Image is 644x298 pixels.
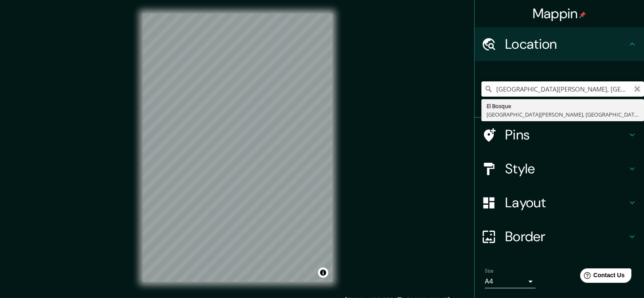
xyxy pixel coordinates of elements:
div: [GEOGRAPHIC_DATA][PERSON_NAME], [GEOGRAPHIC_DATA] [486,110,639,119]
div: Style [475,152,644,186]
div: Location [475,27,644,61]
button: Toggle attribution [318,267,328,278]
h4: Mappin [533,5,586,22]
iframe: Help widget launcher [569,265,635,289]
div: Layout [475,186,644,220]
h4: Border [505,228,627,245]
h4: Style [505,160,627,177]
div: El Bosque [486,102,639,110]
canvas: Map [143,14,332,282]
div: Border [475,220,644,253]
h4: Layout [505,194,627,211]
h4: Pins [505,126,627,143]
h4: Location [505,36,627,53]
div: Pins [475,118,644,152]
button: Clear [634,84,641,92]
label: Size [485,267,494,275]
input: Pick your city or area [481,81,644,97]
img: pin-icon.png [579,11,586,18]
div: A4 [485,275,536,288]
